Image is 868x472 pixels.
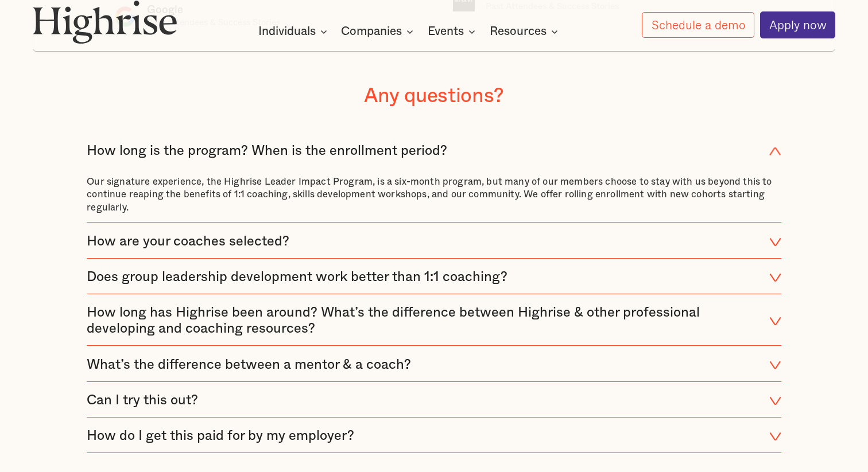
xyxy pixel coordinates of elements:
div: Individuals [258,25,316,38]
a: Schedule a demo [642,12,754,38]
div: How are your coaches selected? [87,234,289,250]
div: Can I try this out? [87,385,781,417]
div: How long has Highrise been around? What’s the difference between Highrise & other professional de... [87,305,758,337]
div: Our signature experience, the Highrise Leader Impact Program, is a six-month program, but many of... [87,175,781,214]
div: How long is the program? When is the enrollment period? [87,135,781,167]
div: Companies [341,25,417,38]
div: Resources [490,25,547,38]
div: Resources [490,25,561,38]
div: Can I try this out? [87,393,198,409]
div: How long has Highrise been around? What’s the difference between Highrise & other professional de... [87,297,781,345]
div: How do I get this paid for by my employer? [87,420,781,453]
div: Companies [341,25,402,38]
a: Apply now [760,11,836,38]
div: How long is the program? When is the enrollment period? [87,143,447,159]
div: How are your coaches selected? [87,225,781,258]
div: Does group leadership development work better than 1:1 coaching? [87,262,781,294]
div: Does group leadership development work better than 1:1 coaching? [87,270,507,286]
div: What’s the difference between a mentor & a coach? [87,349,781,381]
div: How do I get this paid for by my employer? [87,428,354,444]
div: Events [428,25,479,38]
div: Events [428,25,464,38]
nav: How long is the program? When is the enrollment period? [87,167,781,223]
h1: Any questions? [364,84,504,108]
div: What’s the difference between a mentor & a coach? [87,357,411,373]
div: Individuals [258,25,331,38]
